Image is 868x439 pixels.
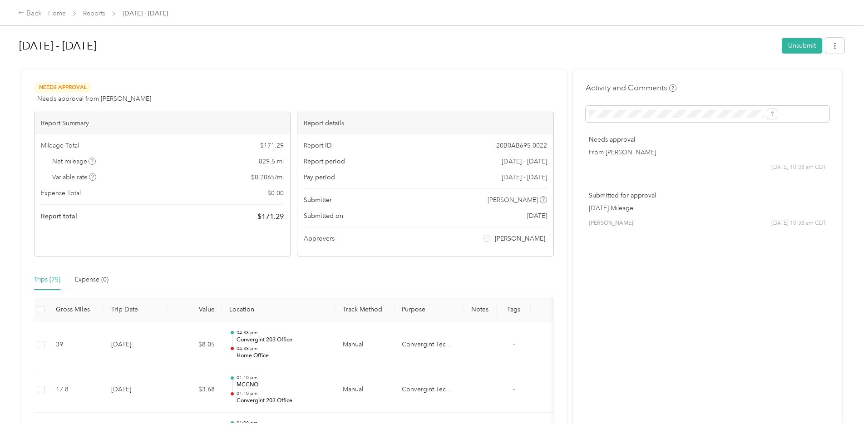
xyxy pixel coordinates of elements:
span: [DATE] - [DATE] [502,157,547,166]
span: Mileage Total [41,141,79,150]
td: Manual [335,322,395,368]
span: $ 0.2065 / mi [251,173,284,182]
td: 39 [49,322,104,368]
p: [DATE] Mileage [589,203,826,213]
th: Value [168,297,222,322]
p: Submitted for approval [589,191,826,200]
th: Gross Miles [49,297,104,322]
iframe: Everlance-gr Chat Button Frame [817,388,868,439]
span: Variable rate [52,173,97,182]
span: 829.5 mi [259,157,284,166]
span: Approvers [304,234,335,243]
div: Report details [297,112,553,134]
span: $ 0.00 [267,188,284,198]
p: MCCNO [237,381,328,389]
td: Convergint Technologies [395,322,463,368]
span: Expense Total [41,188,81,198]
div: Back [18,8,42,19]
p: 04:38 pm [237,330,328,336]
span: [PERSON_NAME] [488,195,538,205]
span: Report period [304,157,345,166]
th: Location [222,297,335,322]
span: - [513,385,515,393]
span: Needs Approval [34,82,91,93]
span: [DATE] 10:38 am CDT [771,163,826,172]
span: [DATE] - [DATE] [123,9,168,18]
p: From [PERSON_NAME] [589,148,826,157]
span: [PERSON_NAME] [495,234,545,243]
a: Reports [83,10,105,17]
th: Tags [497,297,531,322]
p: 01:10 pm [237,390,328,397]
div: Report Summary [35,112,290,134]
span: Report ID [304,141,332,150]
p: 01:09 pm [237,420,328,426]
td: [DATE] [104,322,168,368]
span: [DATE] - [DATE] [502,173,547,182]
h1: Sep 1 - 30, 2025 [19,35,775,57]
span: Pay period [304,173,335,182]
span: - [513,340,515,348]
td: $3.68 [168,367,222,413]
p: 04:38 pm [237,345,328,352]
th: Notes [463,297,497,322]
button: Unsubmit [782,38,822,54]
a: Home [48,10,66,17]
th: Purpose [395,297,463,322]
span: $ 171.29 [257,211,284,222]
p: Convergint 203 Office [237,336,328,344]
p: Convergint 203 Office [237,397,328,405]
span: 20B0AB695-0022 [496,141,547,150]
div: Expense (0) [75,275,108,285]
td: Manual [335,367,395,413]
th: Track Method [335,297,395,322]
td: 17.8 [49,367,104,413]
span: [DATE] 10:38 am CDT [771,219,826,227]
span: [DATE] [527,211,547,221]
td: Convergint Technologies [395,367,463,413]
th: Trip Date [104,297,168,322]
p: Needs approval [589,135,826,144]
span: Submitted on [304,211,343,221]
td: [DATE] [104,367,168,413]
span: [PERSON_NAME] [589,219,633,227]
div: Trips (75) [34,275,60,285]
span: Net mileage [52,157,96,166]
h4: Activity and Comments [586,82,676,94]
span: Report total [41,212,77,221]
p: 01:10 pm [237,375,328,381]
span: Submitter [304,195,332,205]
td: $8.05 [168,322,222,368]
span: $ 171.29 [260,141,284,150]
p: Home Office [237,352,328,360]
span: Needs approval from [PERSON_NAME] [37,94,151,104]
